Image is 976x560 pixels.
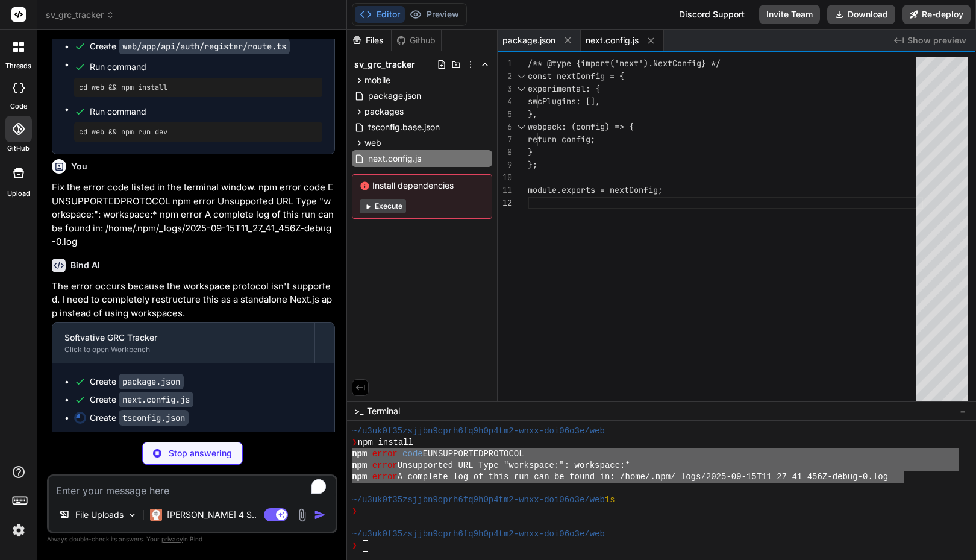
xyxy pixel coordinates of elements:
[907,34,966,46] span: Show preview
[64,332,302,344] div: Softvative GRC Tracker
[372,448,398,460] span: error
[352,540,358,552] span: ❯
[70,259,100,271] h6: Bind AI
[498,184,512,197] div: 11
[79,127,318,137] pre: cd web && npm run dev
[498,57,512,70] div: 1
[902,5,971,24] button: Re-deploy
[367,405,400,417] span: Terminal
[79,83,318,92] pre: cd web && npm install
[364,137,381,149] span: web
[347,34,391,46] div: Files
[498,83,512,95] div: 3
[90,40,290,52] div: Create
[528,184,663,195] span: module.exports = nextConfig;
[398,460,630,471] span: Unsupported URL Type "workspace:": workspace:*
[586,34,639,46] span: next.config.js
[90,412,189,424] div: Create
[513,83,529,95] div: Click to collapse the range.
[46,9,114,21] span: sv_grc_tracker
[7,189,30,199] label: Upload
[528,71,624,81] span: const nextConfig = {
[364,105,404,118] span: packages
[498,133,512,146] div: 7
[528,109,537,119] span: },
[90,105,322,118] span: Run command
[498,197,512,209] div: 12
[119,374,184,389] code: package.json
[352,506,358,517] span: ❯
[367,89,422,103] span: package.json
[367,120,441,134] span: tsconfig.base.json
[528,121,634,132] span: webpack: (config) => {
[352,437,358,448] span: ❯
[352,471,367,483] span: npm
[75,509,124,521] p: File Uploads
[498,146,512,159] div: 8
[498,171,512,184] div: 10
[47,533,337,545] p: Always double-check its answers. Your in Bind
[498,121,512,133] div: 6
[513,70,529,83] div: Click to collapse the range.
[398,471,888,483] span: A complete log of this run can be found in: /home/.npm/_logs/2025-09-15T11_27_41_456Z-debug-0.log
[71,160,87,172] h6: You
[528,83,600,94] span: experimental: {
[352,426,605,437] span: ~/u3uk0f35zsjjbn9cprh6fq9h0p4tm2-wnxx-doi06o3e/web
[405,6,464,23] button: Preview
[127,510,137,520] img: Pick Models
[372,471,398,483] span: error
[392,34,441,46] div: Github
[672,5,752,24] div: Discord Support
[352,460,367,471] span: npm
[367,151,422,166] span: next.config.js
[49,476,336,498] textarea: To enrich screen reader interactions, please activate Accessibility in Grammarly extension settings
[90,394,193,406] div: Create
[528,159,537,170] span: };
[167,509,257,521] p: [PERSON_NAME] 4 S..
[605,494,615,506] span: 1s
[119,39,290,54] code: web/app/api/auth/register/route.ts
[10,101,27,112] label: code
[957,401,969,421] button: −
[827,5,895,24] button: Download
[295,508,309,522] img: attachment
[502,34,555,46] span: package.json
[352,529,605,540] span: ~/u3uk0f35zsjjbn9cprh6fq9h0p4tm2-wnxx-doi06o3e/web
[372,460,398,471] span: error
[528,146,533,157] span: }
[528,58,721,69] span: /** @type {import('next').NextConfig} */
[402,448,423,460] span: code
[355,6,405,23] button: Editor
[119,392,193,407] code: next.config.js
[960,405,966,417] span: −
[90,376,184,388] div: Create
[169,447,232,459] p: Stop answering
[759,5,820,24] button: Invite Team
[7,143,30,154] label: GitHub
[119,410,189,426] code: tsconfig.json
[498,108,512,121] div: 5
[52,323,314,363] button: Softvative GRC TrackerClick to open Workbench
[352,494,605,506] span: ~/u3uk0f35zsjjbn9cprh6fq9h0p4tm2-wnxx-doi06o3e/web
[360,199,406,213] button: Execute
[423,448,524,460] span: EUNSUPPORTEDPROTOCOL
[150,509,162,521] img: Claude 4 Sonnet
[52,181,335,249] p: Fix the error code listed in the terminal window. npm error code EUNSUPPORTEDPROTOCOL npm error U...
[354,58,415,71] span: sv_grc_tracker
[364,74,390,86] span: mobile
[161,535,183,543] span: privacy
[358,437,413,448] span: npm install
[498,159,512,171] div: 9
[498,70,512,83] div: 2
[90,61,322,73] span: Run command
[314,509,326,521] img: icon
[8,520,29,541] img: settings
[354,405,363,417] span: >_
[528,96,600,107] span: swcPlugins: [],
[52,280,335,321] p: The error occurs because the workspace protocol isn't supported. I need to completely restructure...
[352,448,367,460] span: npm
[360,180,484,192] span: Install dependencies
[5,61,31,71] label: threads
[64,345,302,354] div: Click to open Workbench
[498,95,512,108] div: 4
